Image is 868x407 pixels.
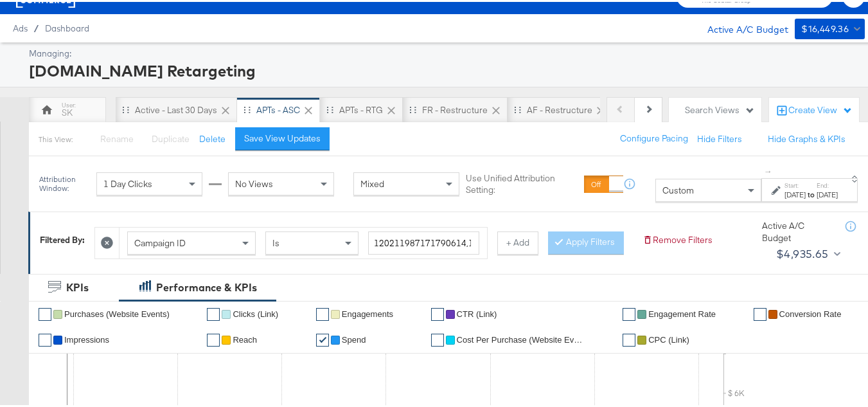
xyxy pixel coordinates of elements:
div: Create View [788,102,853,115]
span: Spend [342,333,366,343]
span: Is [272,235,279,247]
span: Clicks (Link) [233,307,278,317]
div: APTs - ASC [256,102,300,114]
div: Search Views [685,102,755,114]
div: Filtered By: [40,232,85,244]
a: ✔ [623,332,635,345]
div: Save View Updates [244,131,321,143]
div: Drag to reorder tab [244,104,251,111]
div: Attribution Window: [39,173,90,191]
div: Drag to reorder tab [409,104,416,111]
div: Drag to reorder tab [514,104,521,111]
div: AF - Restructure [527,102,592,114]
button: Remove Filters [642,232,713,244]
label: Use Unified Attribution Setting: [466,170,579,194]
span: 1 Day Clicks [103,176,152,188]
a: ✔ [623,306,635,319]
a: Dashboard [45,21,89,32]
button: Hide Graphs & KPIs [768,131,846,143]
div: [DATE] [784,188,806,198]
a: ✔ [754,306,766,319]
button: + Add [497,230,538,253]
span: Reach [233,333,257,343]
div: FR - Restructure [422,102,488,114]
div: APTs - RTG [339,102,383,114]
span: Campaign ID [134,235,186,247]
a: ✔ [431,306,444,319]
span: Mixed [360,176,384,188]
strong: to [806,188,817,197]
span: Impressions [64,333,109,343]
div: Drag to reorder tab [326,104,333,111]
div: [DOMAIN_NAME] Retargeting [29,58,862,80]
a: ✔ [39,332,51,345]
a: ✔ [207,332,220,345]
span: Ads [13,21,28,32]
button: Delete [199,131,226,143]
input: Enter a search term [368,230,479,253]
div: $16,449.36 [801,19,849,35]
span: Purchases (Website Events) [64,307,170,317]
a: ✔ [431,332,444,345]
div: [DATE] [817,188,838,198]
div: This View: [39,132,73,143]
div: SK [62,105,73,117]
div: Active A/C Budget [762,218,833,242]
label: Start: [784,179,806,188]
span: Rename [100,131,134,143]
button: $16,449.36 [795,17,865,37]
label: End: [817,179,838,188]
span: Conversion Rate [779,307,842,317]
div: $4,935.65 [776,242,829,262]
div: KPIs [66,278,89,293]
span: CTR (Link) [457,307,497,317]
button: Configure Pacing [611,125,697,149]
a: ✔ [207,306,220,319]
span: Engagement Rate [648,307,716,317]
span: Engagements [342,307,393,317]
span: CPC (Link) [648,333,689,343]
span: / [28,21,45,32]
a: ✔ [39,306,51,319]
span: Cost Per Purchase (Website Events) [457,333,585,343]
div: Managing: [29,46,862,58]
div: Active - Last 30 Days [135,102,217,114]
div: Performance & KPIs [156,278,257,293]
span: No Views [235,176,273,188]
span: ↑ [763,168,775,172]
div: Drag to reorder tab [122,104,129,111]
span: Custom [662,183,694,194]
button: Save View Updates [235,125,330,149]
a: ✔ [316,306,329,319]
span: Duplicate [152,131,190,143]
a: ✔ [316,332,329,345]
button: Hide Filters [697,131,742,143]
button: $4,935.65 [771,242,843,262]
div: Active A/C Budget [694,17,788,36]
